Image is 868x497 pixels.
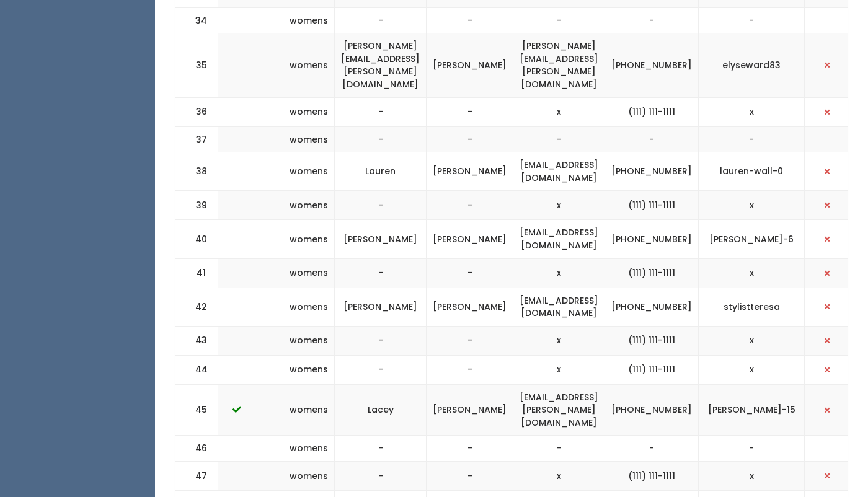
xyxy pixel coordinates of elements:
[175,462,219,491] td: 47
[283,191,335,220] td: womens
[605,126,699,152] td: -
[283,7,335,33] td: womens
[605,384,699,436] td: [PHONE_NUMBER]
[513,436,605,462] td: -
[699,220,805,258] td: [PERSON_NAME]-6
[513,326,605,355] td: x
[427,436,513,462] td: -
[513,33,605,97] td: [PERSON_NAME][EMAIL_ADDRESS][PERSON_NAME][DOMAIN_NAME]
[513,355,605,384] td: x
[513,258,605,288] td: x
[335,97,427,126] td: -
[427,191,513,220] td: -
[699,191,805,220] td: x
[605,355,699,384] td: (111) 111-1111
[605,436,699,462] td: -
[175,326,219,355] td: 43
[699,462,805,491] td: x
[175,191,219,220] td: 39
[283,288,335,326] td: womens
[335,384,427,436] td: Lacey
[335,126,427,152] td: -
[283,462,335,491] td: womens
[699,288,805,326] td: stylistteresa
[427,97,513,126] td: -
[699,7,805,33] td: -
[605,7,699,33] td: -
[175,152,219,191] td: 38
[699,258,805,288] td: x
[283,33,335,97] td: womens
[335,220,427,258] td: [PERSON_NAME]
[335,33,427,97] td: [PERSON_NAME][EMAIL_ADDRESS][PERSON_NAME][DOMAIN_NAME]
[427,384,513,436] td: [PERSON_NAME]
[283,436,335,462] td: womens
[699,33,805,97] td: elyseward83
[335,355,427,384] td: -
[605,326,699,355] td: (111) 111-1111
[427,33,513,97] td: [PERSON_NAME]
[175,288,219,326] td: 42
[427,258,513,288] td: -
[513,220,605,258] td: [EMAIL_ADDRESS][DOMAIN_NAME]
[283,220,335,258] td: womens
[699,326,805,355] td: x
[335,152,427,191] td: Lauren
[513,7,605,33] td: -
[605,152,699,191] td: [PHONE_NUMBER]
[175,355,219,384] td: 44
[283,152,335,191] td: womens
[283,384,335,436] td: womens
[605,462,699,491] td: (111) 111-1111
[283,126,335,152] td: womens
[335,462,427,491] td: -
[283,258,335,288] td: womens
[513,384,605,436] td: [EMAIL_ADDRESS][PERSON_NAME][DOMAIN_NAME]
[699,384,805,436] td: [PERSON_NAME]-15
[335,7,427,33] td: -
[699,97,805,126] td: x
[427,7,513,33] td: -
[513,462,605,491] td: x
[699,436,805,462] td: -
[283,326,335,355] td: womens
[513,97,605,126] td: x
[283,97,335,126] td: womens
[427,355,513,384] td: -
[175,220,219,258] td: 40
[335,326,427,355] td: -
[605,220,699,258] td: [PHONE_NUMBER]
[175,258,219,288] td: 41
[605,97,699,126] td: (111) 111-1111
[699,152,805,191] td: lauren-wall-0
[427,326,513,355] td: -
[513,126,605,152] td: -
[175,384,219,436] td: 45
[513,191,605,220] td: x
[283,355,335,384] td: womens
[335,288,427,326] td: [PERSON_NAME]
[175,97,219,126] td: 36
[335,436,427,462] td: -
[427,126,513,152] td: -
[427,462,513,491] td: -
[605,288,699,326] td: [PHONE_NUMBER]
[175,436,219,462] td: 46
[605,191,699,220] td: (111) 111-1111
[427,152,513,191] td: [PERSON_NAME]
[699,355,805,384] td: x
[175,33,219,97] td: 35
[335,258,427,288] td: -
[175,7,219,33] td: 34
[699,126,805,152] td: -
[335,191,427,220] td: -
[605,258,699,288] td: (111) 111-1111
[175,126,219,152] td: 37
[513,152,605,191] td: [EMAIL_ADDRESS][DOMAIN_NAME]
[513,288,605,326] td: [EMAIL_ADDRESS][DOMAIN_NAME]
[427,220,513,258] td: [PERSON_NAME]
[427,288,513,326] td: [PERSON_NAME]
[605,33,699,97] td: [PHONE_NUMBER]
